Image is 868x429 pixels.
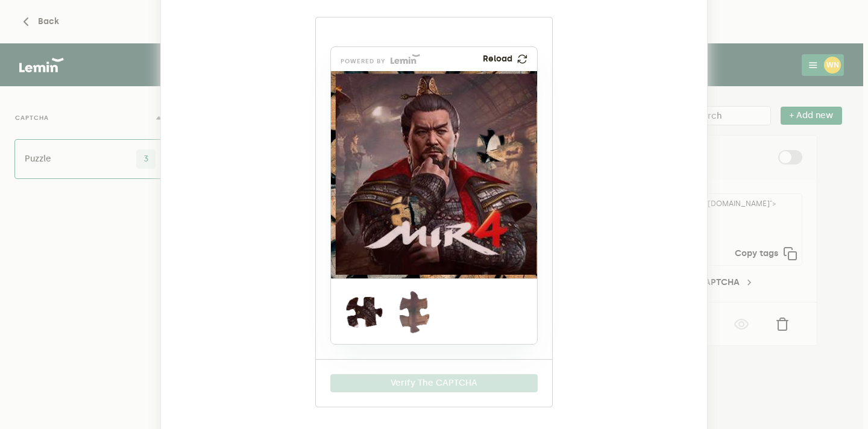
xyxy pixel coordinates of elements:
[330,374,538,392] button: Verify The CAPTCHA
[341,59,386,64] p: powered by
[331,71,808,278] img: d2a53fab-394f-4b19-8ee1-e9e5845b758f.png
[391,54,420,64] img: Lemin logo
[483,54,512,64] p: Reload
[517,54,527,64] img: refresh.png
